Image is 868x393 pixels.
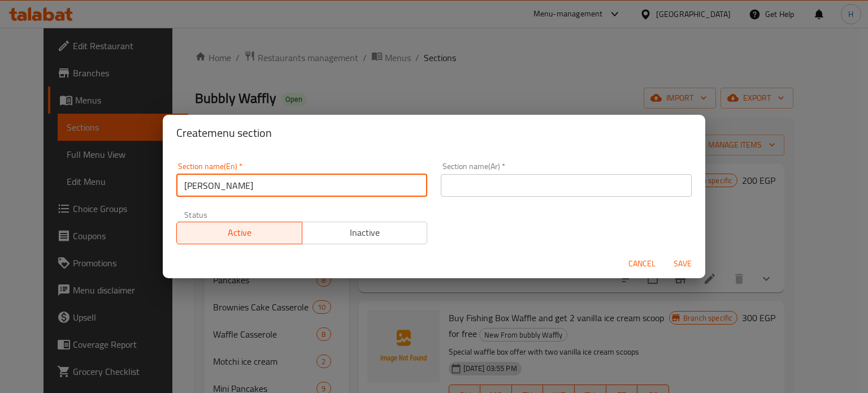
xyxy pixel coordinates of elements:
button: Cancel [624,253,660,274]
button: Inactive [302,222,428,244]
span: Cancel [628,257,656,271]
input: Please enter section name(en) [176,174,427,197]
h2: Create menu section [176,124,692,142]
span: Save [669,257,696,271]
span: Inactive [307,224,423,241]
button: Active [176,222,302,244]
button: Save [665,253,701,274]
input: Please enter section name(ar) [441,174,692,197]
span: Active [181,224,298,241]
